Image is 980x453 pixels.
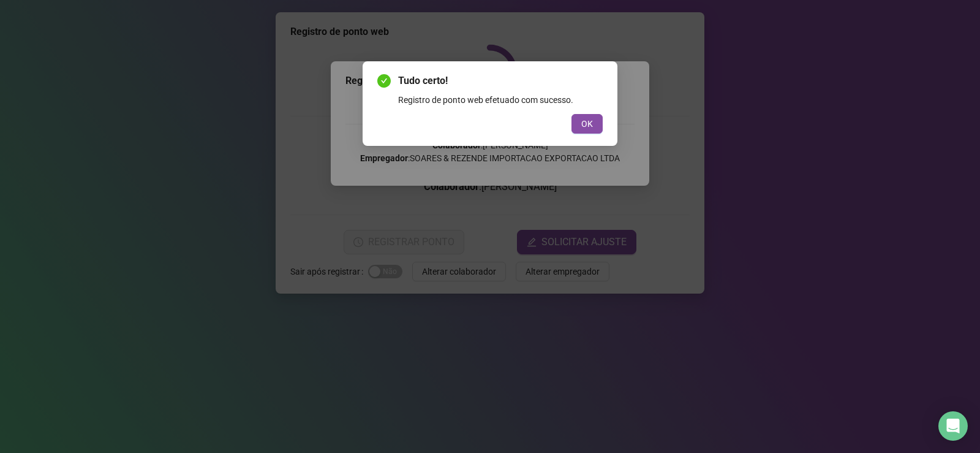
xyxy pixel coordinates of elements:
[938,411,968,441] div: Open Intercom Messenger
[398,74,603,88] span: Tudo certo!
[398,93,603,107] div: Registro de ponto web efetuado com sucesso.
[571,114,603,134] button: OK
[581,117,593,131] span: OK
[377,74,391,88] span: check-circle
